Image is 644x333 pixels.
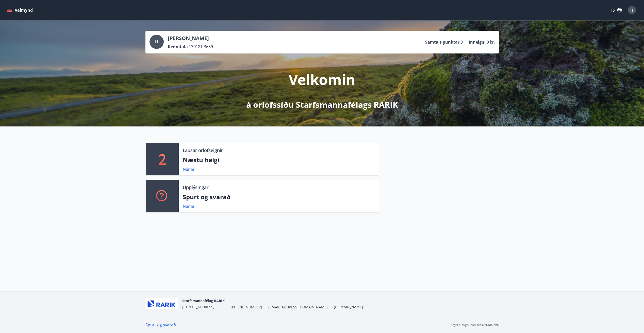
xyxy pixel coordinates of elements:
[183,156,375,164] p: Næstu helgi
[183,193,375,201] p: Spurt og svarað
[145,322,176,328] a: Spurt og svarað
[246,99,398,110] p: á orlofssíðu Starfsmannafélags RARIK
[268,305,328,310] span: [EMAIL_ADDRESS][DOMAIN_NAME]
[231,305,262,310] span: [PHONE_NUMBER]
[145,298,178,309] img: ZmrgJ79bX6zJLXUGuSjrUVyxXxBt3QcBuEz7Nz1t.png
[182,304,214,309] span: [STREET_ADDRESS]
[183,203,195,209] a: Nánar
[6,6,35,15] button: menu
[460,39,463,45] span: 0
[289,70,355,89] p: Velkomin
[334,304,363,309] a: [DOMAIN_NAME]
[183,147,223,154] p: Lausar orlofseignir
[425,39,459,45] p: Samtals punktar
[168,44,188,49] p: Kennitala
[183,184,208,191] p: Upplýsingar
[155,39,158,45] span: H
[487,39,495,45] span: 0 kr.
[626,4,638,16] button: H
[182,298,225,303] span: Starfsmannafélag RARIK
[451,323,499,327] p: Keyrt á hugbúnaði frá Dorado ehf.
[158,150,166,169] p: 2
[608,6,625,15] button: ÍS
[189,44,213,49] span: 130181-3689
[168,35,213,42] p: [PERSON_NAME]
[183,166,195,172] a: Nánar
[469,39,486,45] p: Inneign :
[630,7,633,13] span: H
